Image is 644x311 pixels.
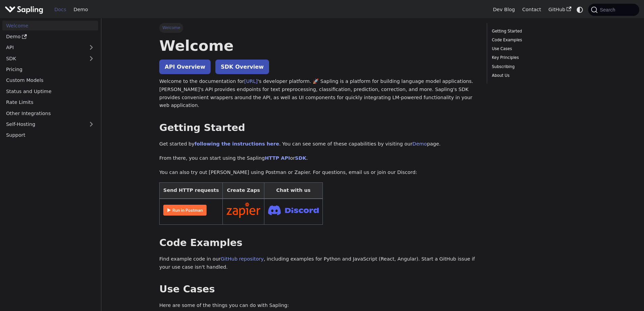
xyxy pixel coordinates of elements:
a: Contact [519,4,545,15]
a: Support [2,130,98,140]
a: Other Integrations [2,108,98,118]
a: Demo [2,32,98,42]
p: Get started by . You can see some of these capabilities by visiting our page. [159,140,477,148]
a: Sapling.aiSapling.ai [5,5,46,15]
a: SDK Overview [215,60,269,74]
p: Find example code in our , including examples for Python and JavaScript (React, Angular). Start a... [159,255,477,271]
p: Welcome to the documentation for 's developer platform. 🚀 Sapling is a platform for building lang... [159,77,477,110]
h1: Welcome [159,37,477,55]
a: Docs [51,4,70,15]
button: Switch between dark and light mode (currently system mode) [575,5,585,15]
span: Search [598,7,619,13]
a: Subscribing [492,64,583,70]
a: API Overview [159,60,211,74]
p: You can also try out [PERSON_NAME] using Postman or Zapier. For questions, email us or join our D... [159,169,477,177]
h2: Getting Started [159,122,477,134]
a: HTTP API [265,155,290,161]
a: Key Principles [492,54,583,61]
button: Expand sidebar category 'API' [85,43,98,52]
img: Sapling.ai [5,5,43,15]
button: Expand sidebar category 'SDK' [85,53,98,63]
a: Pricing [2,65,98,74]
img: Run in Postman [163,205,207,216]
img: Connect in Zapier [226,202,260,218]
p: From there, you can start using the Sapling or . [159,154,477,162]
a: Demo [70,4,92,15]
a: Rate Limits [2,97,98,107]
a: Custom Models [2,75,98,85]
a: Status and Uptime [2,86,98,96]
a: API [2,43,85,52]
nav: Breadcrumbs [159,23,477,32]
a: Getting Started [492,28,583,35]
a: SDK [295,155,306,161]
a: Self-Hosting [2,119,98,129]
span: Welcome [159,23,183,32]
th: Chat with us [264,183,323,199]
th: Create Zaps [223,183,264,199]
h2: Use Cases [159,283,477,295]
a: [URL] [244,79,258,84]
a: About Us [492,72,583,79]
a: Dev Blog [489,4,518,15]
a: Welcome [2,21,98,30]
p: Here are some of the things you can do with Sapling: [159,302,477,310]
th: Send HTTP requests [160,183,223,199]
img: Join Discord [268,203,319,217]
a: Code Examples [492,37,583,43]
h2: Code Examples [159,237,477,249]
a: SDK [2,53,85,63]
a: GitHub [545,4,575,15]
a: Use Cases [492,46,583,52]
a: GitHub repository [221,256,264,262]
a: following the instructions here [194,141,279,147]
button: Search (Command+K) [588,4,639,16]
a: Demo [412,141,427,147]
